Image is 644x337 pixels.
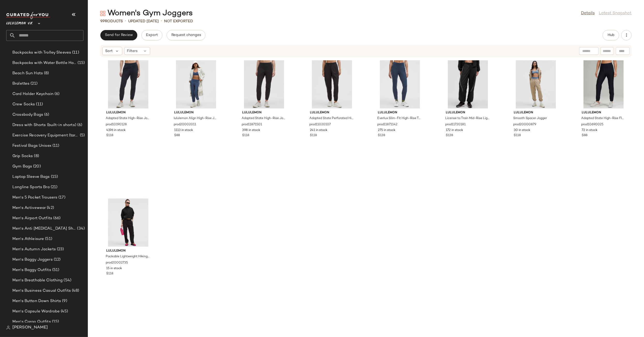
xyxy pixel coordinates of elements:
[12,267,51,273] span: Men's Baggy Outfits
[12,257,53,263] span: Men's Baggy Joggers
[174,133,180,138] span: $88
[170,60,222,108] img: LW5HTHR_071150_1
[12,325,48,331] span: [PERSON_NAME]
[164,19,193,24] p: Not Exported
[51,267,59,273] span: (51)
[102,60,154,108] img: LW5CVMS_031382_1
[442,60,494,108] img: LW5GIOS_0001_1
[100,19,103,23] span: 9
[52,215,61,221] span: (66)
[100,11,105,16] img: svg%3e
[167,30,205,40] button: Request changes
[603,30,619,40] button: Hub
[100,8,193,19] div: Women's Gym Joggers
[125,18,126,24] span: •
[171,33,201,37] span: Request changes
[106,254,150,259] span: Packable Lightweight Hiking Pant
[306,60,358,108] img: LW5HADS_0001_1
[43,70,49,76] span: (8)
[12,277,63,283] span: Men's Breathable Clothing
[106,133,113,138] span: $118
[242,116,286,121] span: Adapted State High-Rise Jogger Short
[445,122,466,127] span: prod11720181
[43,112,49,118] span: (6)
[310,128,328,133] span: 241 in stock
[446,111,490,115] span: lululemon
[12,226,76,232] span: Men's Anti [MEDICAL_DATA] Shorts
[513,122,536,127] span: prod20000879
[310,133,317,138] span: $118
[242,111,286,115] span: lululemon
[12,122,76,128] span: Dress with Shorts (built-in shorts)
[6,12,50,19] img: cfy_white_logo.C9jOOHJF.svg
[446,133,453,138] span: $128
[106,272,113,276] span: $118
[12,164,32,170] span: Gym Bags
[12,112,43,118] span: Crossbody Bags
[174,128,193,133] span: 1113 in stock
[513,116,547,121] span: Smooth Spacer Jogger
[12,298,61,304] span: Men's Button Down Shirts
[12,60,76,66] span: Backpacks with Water Bottle Holder
[174,111,218,115] span: lululemon
[32,164,41,170] span: (20)
[60,309,68,314] span: (45)
[53,91,59,97] span: (6)
[12,50,71,56] span: Backpacks with Trolley Sleeves
[12,184,50,190] span: Longline Sports Bra
[33,153,39,159] span: (8)
[100,19,123,24] div: Products
[514,128,530,133] span: 30 in stock
[378,133,385,138] span: $128
[51,319,59,325] span: (15)
[578,60,630,108] img: LW5DK5S_031382_1
[35,101,43,107] span: (11)
[71,50,79,56] span: (11)
[378,111,422,115] span: lululemon
[63,277,72,283] span: (54)
[76,122,82,128] span: (6)
[106,122,127,127] span: prod10190128
[106,249,150,253] span: lululemon
[581,122,603,127] span: prod10690025
[106,128,126,133] span: 4196 in stock
[50,174,58,180] span: (15)
[12,246,56,252] span: Men's Autumn Jackets
[12,133,79,138] span: Exercise Recovery Equipment (target mobility + muscle recovery equipment)
[127,48,138,54] span: Filters
[102,199,154,247] img: LW5HULA_0001_1
[582,111,626,115] span: lululemon
[46,205,54,211] span: (42)
[446,128,463,133] span: 172 in stock
[12,174,50,180] span: Laptop Sleeve Bags
[141,30,162,40] button: Export
[106,116,150,121] span: Adapted State High-Rise Jogger Regular
[79,133,85,138] span: (5)
[581,10,595,17] a: Details
[310,122,331,127] span: prod11020107
[105,48,113,54] span: Sort
[581,116,625,121] span: Adapted State High-Rise Fleece Jogger Full Length
[12,70,43,76] span: Beach Sun Hats
[238,60,290,108] img: LW5HIMS_0001_1
[76,60,85,66] span: (15)
[514,111,558,115] span: lululemon
[445,116,489,121] span: License to Train Mid-Rise Lightweight Jogger
[607,33,615,37] span: Hub
[106,266,122,271] span: 15 in stock
[310,111,354,115] span: lululemon
[106,261,128,265] span: prod20002735
[161,18,162,24] span: •
[57,195,65,201] span: (17)
[12,319,51,325] span: Men's Cargo Outfits
[582,133,587,138] span: $88
[12,81,29,87] span: Bralettes
[174,122,196,127] span: prod20002011
[6,326,10,330] img: svg%3e
[377,122,397,127] span: prod11871142
[242,122,262,127] span: prod11871501
[242,128,260,133] span: 398 in stock
[374,60,426,108] img: LW5GR5S_068898_1
[146,33,158,37] span: Export
[50,184,58,190] span: (21)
